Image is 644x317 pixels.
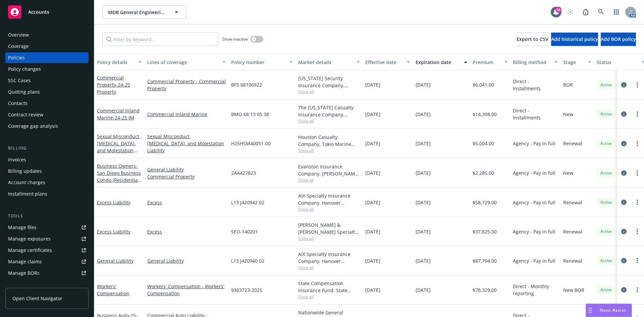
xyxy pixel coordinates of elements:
[231,111,269,118] span: BMO 68 13 05 38
[5,3,89,21] a: Accounts
[365,169,380,176] span: [DATE]
[5,268,89,278] a: Manage BORs
[228,54,296,70] button: Policy number
[473,199,497,206] span: $58,729.00
[108,9,166,16] span: MDB General Engineering, Inc
[231,81,262,88] span: BFS 68106922
[8,256,42,267] div: Manage claims
[231,199,264,206] span: L13 J420942 02
[5,233,89,244] a: Manage exposures
[416,228,431,235] span: [DATE]
[620,140,628,148] a: circleInformation
[633,110,641,118] a: more
[620,169,628,177] a: circleInformation
[473,257,497,264] span: $87,794.00
[365,228,380,235] span: [DATE]
[97,107,140,121] a: Commercial Inland Marine
[97,163,141,190] a: Business Owners
[365,59,403,66] div: Effective date
[620,198,628,206] a: circleInformation
[599,287,613,293] span: Active
[147,111,226,118] a: Commercial Inland Marine
[8,109,43,120] div: Contract review
[555,7,561,13] div: 56
[145,54,228,70] button: Lines of coverage
[473,140,494,147] span: $5,004.00
[298,235,360,241] span: Show all
[5,109,89,120] a: Contract review
[551,36,598,42] span: Add historical policy
[5,189,89,199] a: Installment plans
[5,279,89,290] a: Summary of insurance
[563,140,582,147] span: Renewal
[298,59,353,66] div: Market details
[563,81,573,88] span: BOR
[586,304,594,317] div: Drag to move
[5,121,89,131] a: Coverage gap analysis
[5,98,89,109] a: Contacts
[416,169,431,176] span: [DATE]
[298,192,360,206] div: AIX Specialty Insurance Company, Hanover Insurance Group, Brown & Riding Insurance Services, Inc.
[365,81,380,88] span: [DATE]
[97,228,130,235] a: Excess Liability
[513,107,558,121] span: Direct - Installments
[513,228,555,235] span: Agency - Pay in full
[600,307,626,313] span: Nova Assist
[298,148,360,153] span: Show all
[5,52,89,63] a: Policies
[298,177,360,183] span: Show all
[473,228,497,235] span: $37,825.00
[298,206,360,212] span: Show all
[8,98,28,109] div: Contacts
[296,54,363,70] button: Market details
[594,5,608,19] a: Search
[365,199,380,206] span: [DATE]
[416,140,431,147] span: [DATE]
[633,227,641,235] a: more
[599,258,613,264] span: Active
[416,59,460,66] div: Expiration date
[8,189,47,199] div: Installment plans
[8,166,42,176] div: Billing updates
[563,5,577,19] a: Start snowing
[363,54,413,70] button: Effective date
[298,104,360,118] div: The [US_STATE] Casualty Insurance Company, Liberty Mutual
[8,245,52,256] div: Manage certificates
[8,75,31,86] div: SSC Cases
[8,64,41,74] div: Policy changes
[620,81,628,89] a: circleInformation
[563,199,582,206] span: Renewal
[5,177,89,188] a: Account charges
[620,110,628,118] a: circleInformation
[8,177,45,188] div: Account charges
[5,30,89,40] a: Overview
[365,286,380,294] span: [DATE]
[513,140,555,147] span: Agency - Pay in full
[8,222,37,233] div: Manage files
[8,87,40,97] div: Quoting plans
[231,257,264,264] span: L13 J420940 02
[579,5,592,19] a: Report a Bug
[510,54,560,70] button: Billing method
[97,199,130,206] a: Excess Liability
[231,228,258,235] span: SEO-140201
[620,227,628,235] a: circleInformation
[97,258,133,264] a: General Liability
[416,257,431,264] span: [DATE]
[599,111,613,117] span: Active
[610,5,623,19] a: Switch app
[416,199,431,206] span: [DATE]
[97,74,130,95] a: Commercial Property
[563,169,573,176] span: New
[513,78,558,92] span: Direct - Installments
[298,75,360,89] div: [US_STATE] Security Insurance Company, Liberty Mutual
[473,81,494,88] span: $6,041.00
[147,78,226,92] a: Commercial Property - Commercial Property
[222,36,248,42] span: Show inactive
[298,294,360,300] span: Show all
[601,33,636,46] button: Add BOR policy
[12,295,62,302] span: Open Client Navigator
[5,245,89,256] a: Manage certificates
[97,59,135,66] div: Policy details
[416,286,431,294] span: [DATE]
